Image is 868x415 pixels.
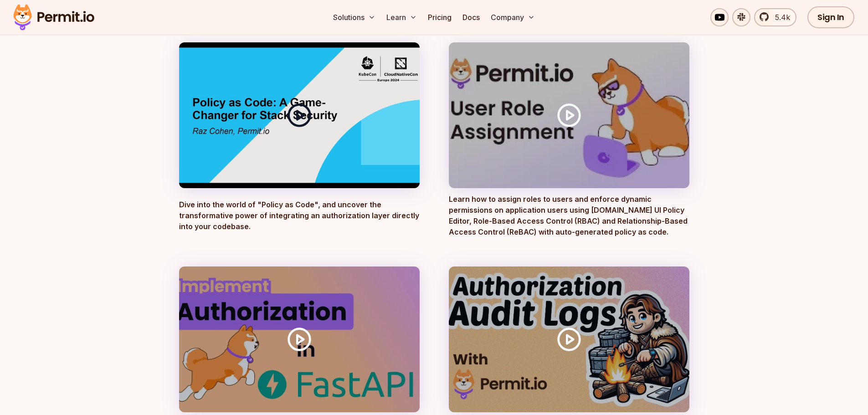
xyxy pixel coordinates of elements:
p: Learn how to assign roles to users and enforce dynamic permissions on application users using [DO... [449,194,689,237]
a: Docs [459,8,483,26]
a: 5.4k [754,8,796,26]
span: 5.4k [770,12,790,23]
p: Dive into the world of "Policy as Code", and uncover the transformative power of integrating an a... [179,199,420,237]
img: Permit logo [9,2,98,33]
a: Pricing [424,8,455,26]
a: Sign In [807,6,854,28]
button: Company [487,8,539,26]
button: Solutions [329,8,379,26]
button: Learn [383,8,421,26]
